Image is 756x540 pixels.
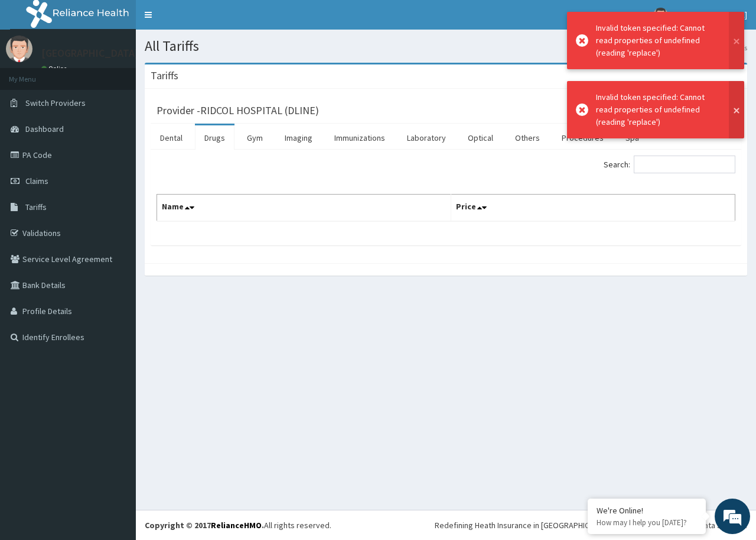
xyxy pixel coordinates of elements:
[653,8,668,22] img: User Image
[325,125,395,150] a: Immunizations
[145,520,264,531] strong: Copyright © 2017 .
[458,125,503,150] a: Optical
[211,520,262,531] a: RelianceHMO
[157,195,451,222] th: Name
[506,125,549,150] a: Others
[435,519,747,531] div: Redefining Heath Insurance in [GEOGRAPHIC_DATA] using Telemedicine and Data Science!
[136,510,756,540] footer: All rights reserved.
[634,156,735,173] input: Search:
[25,98,86,108] span: Switch Providers
[151,125,192,150] a: Dental
[157,105,319,116] h3: Provider - RIDCOL HOSPITAL (DLINE)
[6,323,225,364] textarea: Type your message and hit 'Enter'
[237,125,272,150] a: Gym
[597,518,697,528] p: How may I help you today?
[25,176,48,186] span: Claims
[22,59,48,89] img: d_794563401_company_1708531726252_794563401
[597,505,697,516] div: We're Online!
[194,6,222,34] div: Minimize live chat window
[41,48,139,59] p: [GEOGRAPHIC_DATA]
[151,70,178,81] h3: Tariffs
[41,64,70,73] a: Online
[596,91,718,128] div: Invalid token specified: Cannot read properties of undefined (reading 'replace')
[275,125,322,150] a: Imaging
[145,38,747,54] h1: All Tariffs
[69,149,163,269] span: We're online!
[552,125,613,150] a: Procedures
[25,124,64,134] span: Dashboard
[675,9,747,20] span: [GEOGRAPHIC_DATA]
[604,156,735,173] label: Search:
[397,125,455,150] a: Laboratory
[25,202,47,212] span: Tariffs
[596,22,718,59] div: Invalid token specified: Cannot read properties of undefined (reading 'replace')
[451,195,735,222] th: Price
[6,35,32,62] img: User Image
[61,66,198,82] div: Chat with us now
[195,125,234,150] a: Drugs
